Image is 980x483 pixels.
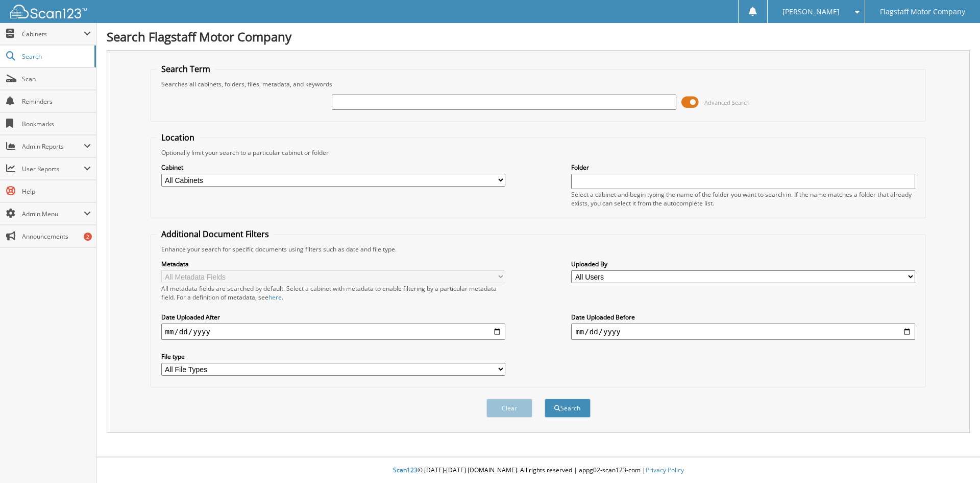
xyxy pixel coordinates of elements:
[486,399,532,418] button: Clear
[571,313,915,321] label: Date Uploaded Before
[22,75,91,83] span: Scan
[22,187,91,196] span: Help
[22,97,91,106] span: Reminders
[545,399,591,418] button: Search
[161,352,505,361] label: File type
[10,5,87,18] img: scan123-logo-white.svg
[161,284,505,302] div: All metadata fields are searched by default. Select a cabinet with metadata to enable filtering b...
[107,28,970,45] h1: Search Flagstaff Motor Company
[156,228,274,240] legend: Additional Document Filters
[22,142,84,151] span: Admin Reports
[156,80,921,88] div: Searches all cabinets, folders, files, metadata, and keywords
[161,313,505,321] label: Date Uploaded After
[22,120,91,128] span: Bookmarks
[571,190,915,208] div: Select a cabinet and begin typing the name of the folder you want to search in. If the name match...
[156,63,215,75] legend: Search Term
[22,165,84,173] span: User Reports
[22,210,84,218] span: Admin Menu
[22,52,89,61] span: Search
[96,458,980,483] div: © [DATE]-[DATE] [DOMAIN_NAME]. All rights reserved | appg02-scan123-com |
[161,260,505,268] label: Metadata
[393,466,418,474] span: Scan123
[782,9,840,15] span: [PERSON_NAME]
[880,9,965,15] span: Flagstaff Motor Company
[22,30,84,38] span: Cabinets
[646,466,684,474] a: Privacy Policy
[156,148,921,157] div: Optionally limit your search to a particular cabinet or folder
[156,132,200,143] legend: Location
[161,163,505,172] label: Cabinet
[268,293,282,302] a: here
[22,232,91,241] span: Announcements
[161,324,505,340] input: start
[571,260,915,268] label: Uploaded By
[704,99,750,106] span: Advanced Search
[156,245,921,254] div: Enhance your search for specific documents using filters such as date and file type.
[84,233,92,241] div: 2
[571,324,915,340] input: end
[571,163,915,172] label: Folder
